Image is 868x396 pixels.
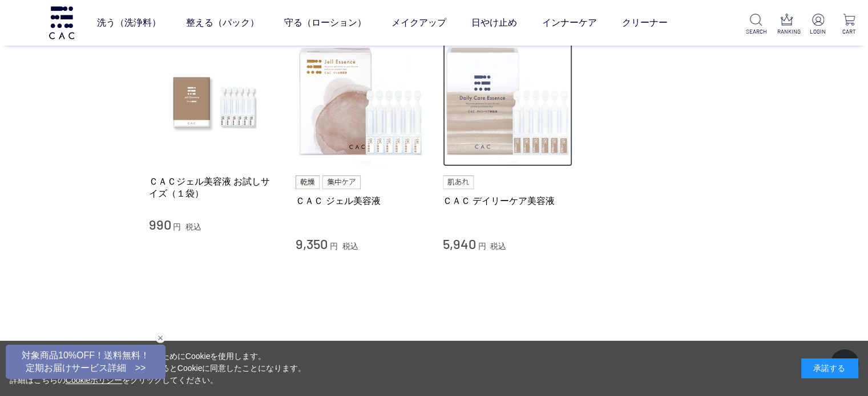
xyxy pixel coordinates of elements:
span: 税込 [490,242,506,251]
a: ＣＡＣ ジェル美容液 [296,195,426,207]
p: RANKING [777,27,797,36]
img: 肌あれ [443,175,474,189]
img: 集中ケア [322,175,361,189]
a: CART [839,14,859,36]
p: SEARCH [746,27,766,36]
a: RANKING [777,14,797,36]
span: 9,350 [296,235,328,252]
a: LOGIN [808,14,828,36]
a: 整える（パック） [186,7,259,39]
p: CART [839,27,859,36]
img: logo [47,6,76,39]
a: 守る（ローション） [284,7,366,39]
a: ＣＡＣジェル美容液 お試しサイズ（１袋） [149,175,279,200]
span: 円 [330,242,338,251]
span: 税込 [185,222,201,231]
img: 乾燥 [296,175,320,189]
a: クリーナー [622,7,668,39]
span: 5,940 [443,235,476,252]
a: SEARCH [746,14,766,36]
span: 円 [478,242,486,251]
a: メイクアップ [391,7,446,39]
div: 承諾する [801,358,858,378]
p: LOGIN [808,27,828,36]
img: ＣＡＣ ジェル美容液 [296,37,426,167]
img: ＣＡＣジェル美容液 お試しサイズ（１袋） [149,37,279,167]
a: インナーケア [542,7,597,39]
span: 990 [149,216,171,232]
span: 税込 [342,242,358,251]
span: 円 [173,222,181,231]
a: ＣＡＣ デイリーケア美容液 [443,195,573,207]
img: ＣＡＣ デイリーケア美容液 [443,37,573,167]
a: 洗う（洗浄料） [97,7,161,39]
a: 日やけ止め [471,7,517,39]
